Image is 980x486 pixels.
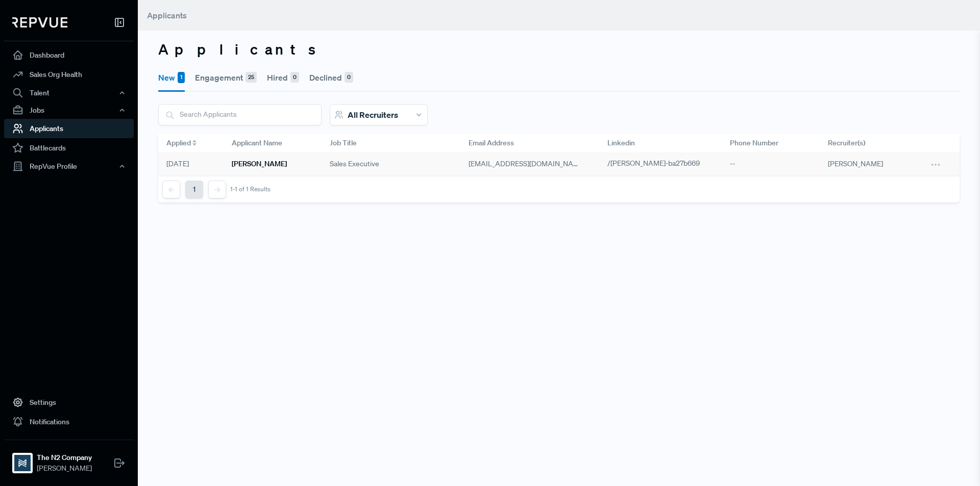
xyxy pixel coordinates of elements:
span: Sales Executive [330,159,379,169]
span: Job Title [330,138,357,148]
span: Linkedin [607,138,635,148]
button: Hired0 [267,63,299,92]
a: Settings [4,393,134,412]
div: 1-1 of 1 Results [230,186,271,193]
div: 0 [290,72,299,83]
a: /[PERSON_NAME]-ba27b669 [607,159,712,168]
span: [EMAIL_ADDRESS][DOMAIN_NAME] [469,159,585,168]
button: Engagement25 [195,63,257,92]
img: The N2 Company [14,455,31,471]
button: Previous [162,181,180,198]
button: RepVue Profile [4,158,134,175]
button: Jobs [4,101,134,119]
a: Sales Org Health [4,65,134,84]
button: Talent [4,84,134,101]
h6: [PERSON_NAME] [232,160,287,168]
a: Battlecards [4,138,134,158]
div: -- [722,153,820,176]
div: [DATE] [158,153,224,176]
div: Toggle SortBy [158,134,224,153]
div: 1 [178,72,185,83]
nav: pagination [162,181,271,198]
span: [PERSON_NAME] [37,463,92,474]
h3: Applicants [158,41,960,58]
span: [PERSON_NAME] [828,159,883,168]
button: Next [208,181,226,198]
a: The N2 CompanyThe N2 Company[PERSON_NAME] [4,440,134,478]
a: Applicants [4,119,134,138]
span: All Recruiters [348,110,398,120]
span: Recruiter(s) [828,138,865,148]
a: Notifications [4,412,134,431]
div: 0 [345,72,353,83]
div: 25 [246,72,257,83]
a: Dashboard [4,45,134,65]
strong: The N2 Company [37,452,92,463]
span: Phone Number [730,138,778,148]
input: Search Applicants [159,105,321,124]
button: Declined0 [309,63,353,92]
span: Email Address [469,138,514,148]
span: Applied [166,138,191,148]
button: 1 [185,181,203,198]
span: /[PERSON_NAME]-ba27b669 [607,159,700,168]
button: New1 [158,63,185,92]
span: Applicant Name [232,138,282,148]
img: RepVue [12,17,67,28]
span: Applicants [147,10,187,20]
